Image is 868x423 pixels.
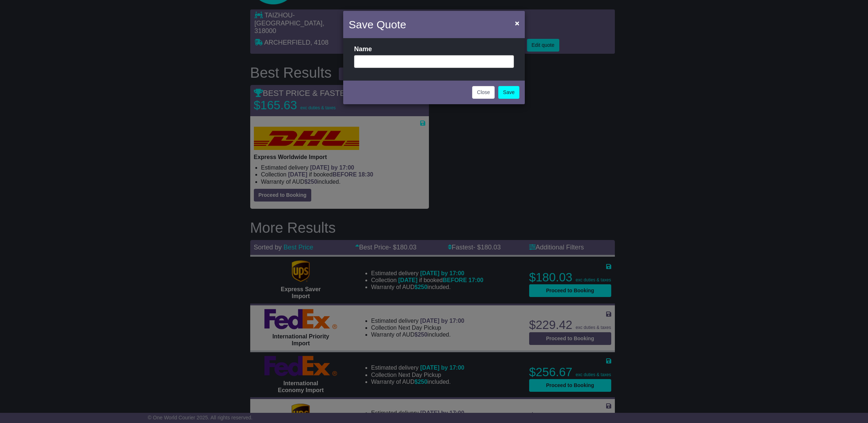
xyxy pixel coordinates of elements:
[354,45,372,53] label: Name
[472,86,495,99] button: Close
[511,16,523,30] button: Close
[498,86,519,99] a: Save
[349,16,406,33] h4: Save Quote
[515,19,519,27] span: ×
